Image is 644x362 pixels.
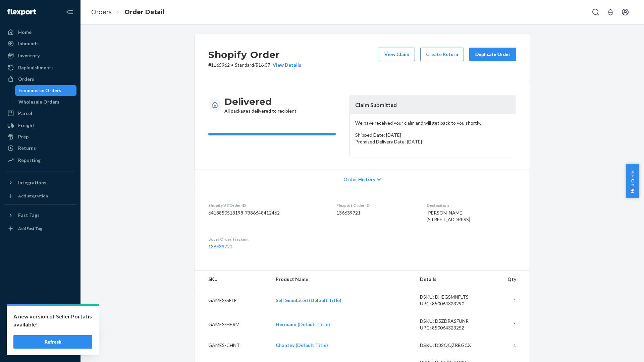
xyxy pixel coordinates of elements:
[15,85,77,96] a: Ecommerce Orders
[488,270,530,288] th: Qty
[18,40,39,47] div: Inbounds
[420,48,464,61] button: Create Return
[195,288,270,313] td: GAMES-SELF
[343,176,375,183] span: Order History
[488,312,530,337] td: 1
[270,270,415,288] th: Product Name
[18,87,61,94] div: Ecommerce Orders
[195,312,270,337] td: GAMES-HERM
[488,288,530,313] td: 1
[589,5,602,19] button: Open Search Box
[195,270,270,288] th: SKU
[276,342,328,348] a: Chantey (Default Title)
[208,202,326,208] dt: Shopify V3 Order ID
[4,74,76,84] a: Orders
[4,343,76,354] button: Give Feedback
[4,177,76,188] button: Integrations
[208,48,301,62] h2: Shopify Order
[4,27,76,38] a: Home
[4,210,76,221] button: Fast Tags
[420,300,483,307] div: UPC: 850064323290
[4,155,76,166] a: Reporting
[4,332,76,343] a: Help Center
[276,321,330,327] a: Hermano (Default Title)
[195,337,270,354] td: GAMES-CHNT
[475,51,511,58] div: Duplicate Order
[18,157,41,164] div: Reporting
[7,9,36,15] img: Flexport logo
[235,62,254,68] span: Standard
[13,312,92,328] p: A new version of Seller Portal is available!
[208,244,232,249] a: 136639721
[420,318,483,324] div: DSKU: D5ZDRASFUNR
[18,64,54,71] div: Replenishments
[18,52,40,59] div: Inventory
[63,5,76,19] button: Close Navigation
[208,236,326,242] dt: Buyer Order Tracking
[626,164,639,198] button: Help Center
[619,5,632,19] button: Open account menu
[604,5,617,19] button: Open notifications
[336,202,416,208] dt: Flexport Order ID
[336,209,416,216] dd: 136639721
[427,202,516,208] dt: Destination
[427,210,470,222] span: [PERSON_NAME] [STREET_ADDRESS]
[4,309,76,320] a: Settings
[18,226,42,231] div: Add Fast Tag
[224,96,297,108] h3: Delivered
[355,138,511,145] p: Promised Delivery Date: [DATE]
[420,294,483,300] div: DSKU: DHEGSMNFLTS
[355,120,511,126] p: We have received your claim and will get back to you shortly.
[18,179,46,186] div: Integrations
[350,96,516,114] header: Claim Submitted
[4,223,76,234] a: Add Fast Tag
[420,324,483,331] div: UPC: 850064323252
[224,96,297,114] div: All packages delivered to recipient
[4,62,76,73] a: Replenishments
[469,48,516,61] button: Duplicate Order
[15,97,77,107] a: Wholesale Orders
[4,50,76,61] a: Inventory
[4,143,76,154] a: Returns
[18,145,36,152] div: Returns
[415,270,488,288] th: Details
[208,209,326,216] dd: 6418850513198-7386648412462
[13,335,92,349] button: Refresh
[4,320,76,331] button: Talk to Support
[18,110,32,117] div: Parcel
[420,342,483,349] div: DSKU: D32QQZRBGCX
[4,120,76,131] a: Freight
[4,38,76,49] a: Inbounds
[4,108,76,119] a: Parcel
[600,342,637,359] iframe: Opens a widget where you can chat to one of our agents
[4,131,76,142] a: Prep
[18,193,48,199] div: Add Integration
[379,48,415,61] button: View Claim
[18,122,35,129] div: Freight
[270,62,301,68] button: View Details
[18,133,29,140] div: Prep
[488,337,530,354] td: 1
[4,191,76,201] a: Add Integration
[276,297,341,303] a: Self Simulated (Default Title)
[18,76,34,82] div: Orders
[208,62,301,68] p: # 1165962 / $16.07
[355,132,511,138] p: Shipped Date: [DATE]
[18,212,40,219] div: Fast Tags
[91,8,112,16] a: Orders
[18,29,32,36] div: Home
[124,8,164,16] a: Order Detail
[18,99,59,105] div: Wholesale Orders
[86,2,170,22] ol: breadcrumbs
[231,62,233,68] span: •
